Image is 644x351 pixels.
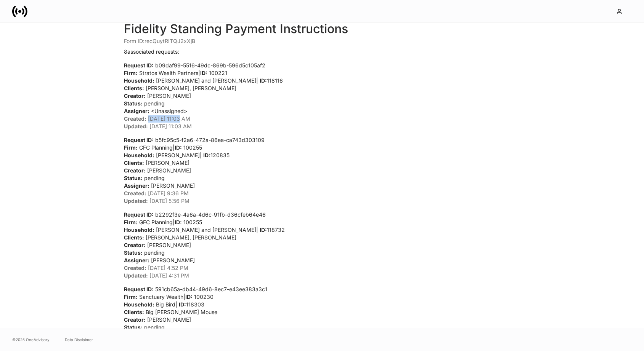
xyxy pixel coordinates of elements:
[124,219,138,225] strong: Firm:
[175,144,182,151] strong: ID:
[124,324,143,330] strong: Status:
[124,100,143,107] strong: Status:
[124,234,348,241] p: [PERSON_NAME], [PERSON_NAME]
[124,123,348,130] p: [DATE] 11:03 AM
[124,226,348,234] p: [PERSON_NAME] and [PERSON_NAME] | 118732
[179,301,186,308] strong: ID:
[124,152,154,158] strong: Household:
[124,70,138,76] strong: Firm:
[124,93,146,99] strong: Creator:
[124,265,146,271] strong: Created:
[124,294,138,300] strong: Firm:
[124,286,348,293] p: 591cb65a-db44-49d6-8ec7-e43ee383a3c1
[124,249,143,256] strong: Status:
[124,137,154,143] strong: Request ID:
[124,152,348,159] p: [PERSON_NAME] | 120835
[124,115,146,122] strong: Created:
[124,92,348,100] p: [PERSON_NAME]
[124,85,348,92] p: [PERSON_NAME], [PERSON_NAME]
[124,211,348,219] p: b2292f3e-4a6a-4d6c-91fb-d36cfeb64e46
[124,167,348,174] p: [PERSON_NAME]
[175,219,182,225] strong: ID:
[124,62,154,69] strong: Request ID:
[124,272,148,279] strong: Updated:
[124,219,348,226] p: GFC Planning | 100255
[185,294,193,300] strong: ID:
[124,69,348,77] p: Stratos Wealth Partners | 100221
[124,316,146,323] strong: Creator:
[124,308,348,316] p: Big [PERSON_NAME] Mouse
[124,309,144,315] strong: Clients:
[124,190,348,197] p: [DATE] 9:36 PM
[124,182,149,189] strong: Assigner:
[124,257,348,264] p: [PERSON_NAME]
[124,167,146,174] strong: Creator:
[124,62,348,69] p: b09daf99-5516-49dc-869b-596d5c105af2
[124,324,348,331] p: pending
[124,257,149,263] strong: Assigner:
[200,70,207,76] strong: ID:
[124,301,154,308] strong: Household:
[124,108,149,114] strong: Assigner:
[124,234,144,241] strong: Clients:
[124,144,348,152] p: GFC Planning | 100255
[124,159,348,167] p: [PERSON_NAME]
[124,316,348,324] p: [PERSON_NAME]
[124,115,348,123] p: [DATE] 11:03 AM
[260,77,267,84] strong: ID:
[124,48,348,56] p: 8 associated requests:
[124,211,154,218] strong: Request ID:
[124,227,154,233] strong: Household:
[124,272,348,279] p: [DATE] 4:31 PM
[124,85,144,91] strong: Clients:
[203,152,210,158] strong: ID:
[124,160,144,166] strong: Clients:
[124,136,348,144] p: b5fc95c5-f2a6-472a-86ea-ca743d303109
[124,100,348,107] p: pending
[124,286,154,292] strong: Request ID:
[124,21,348,37] h2: Fidelity Standing Payment Instructions
[124,77,154,84] strong: Household:
[124,182,348,190] p: [PERSON_NAME]
[124,174,348,182] p: pending
[124,123,148,129] strong: Updated:
[124,107,348,115] p: <Unassigned>
[124,37,348,45] p: Form ID: recQuytRITQJ2xXjB
[124,175,143,181] strong: Status:
[124,301,348,308] p: Big Bird | 118303
[124,190,146,196] strong: Created:
[124,249,348,257] p: pending
[124,241,348,249] p: [PERSON_NAME]
[65,337,93,343] a: Data Disclaimer
[124,198,148,204] strong: Updated:
[124,293,348,301] p: Sanctuary Wealth | 100230
[260,227,267,233] strong: ID:
[124,242,146,248] strong: Creator:
[124,77,348,85] p: [PERSON_NAME] and [PERSON_NAME] | 118116
[124,197,348,205] p: [DATE] 5:56 PM
[124,144,138,151] strong: Firm:
[124,264,348,272] p: [DATE] 4:52 PM
[12,337,50,343] span: © 2025 OneAdvisory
